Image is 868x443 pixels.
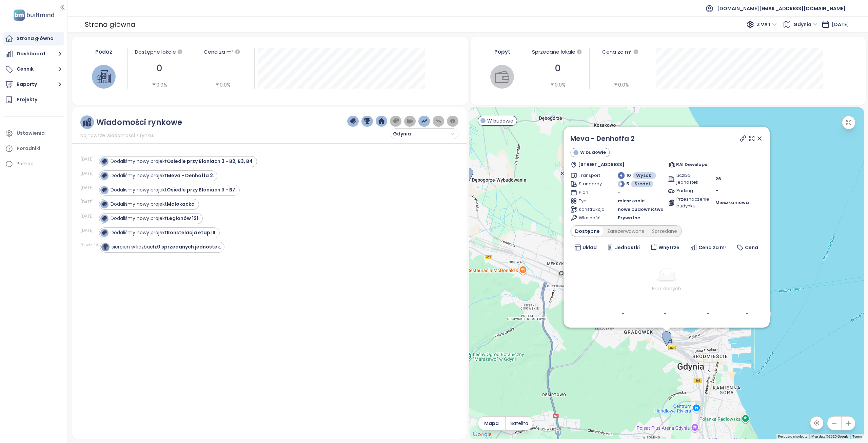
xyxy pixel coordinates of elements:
span: W budowie [580,149,606,156]
span: Mieszkaniowa [715,199,749,206]
div: [DATE] [80,227,97,234]
span: Standardy [579,181,603,187]
strong: Osiedle przy Błoniach 3 - B2, B3, B4 [167,158,253,165]
div: 0.0% [215,81,231,89]
img: Google [471,430,493,439]
span: Transport [579,172,603,179]
span: caret-down [550,82,555,87]
img: price-increases.png [421,118,427,124]
a: Meva - Denhoffa 2 [570,134,635,143]
div: Projekty [17,95,37,104]
div: Sprzedane [648,226,681,236]
strong: Konstelacja etap III [167,229,215,236]
div: Dodaliśmy nowy projekt . [111,201,196,208]
strong: Małokacka [167,201,195,207]
div: [DATE] [80,156,97,162]
img: ruler [83,118,91,127]
div: Cena za m² [204,48,233,56]
img: icon [102,202,106,206]
img: icon [102,187,106,192]
span: Przeznaczenie budynku [676,196,700,209]
img: icon [102,230,106,235]
div: 0.0% [152,81,167,89]
strong: Legionów 121 [167,215,198,222]
button: Satelita [506,417,533,430]
img: icon [102,159,106,164]
span: Gdynia [793,19,817,30]
img: price-decreases.png [435,118,441,124]
span: Własność [579,215,603,221]
span: Typ [579,198,603,204]
div: [DATE] [80,170,97,177]
div: Pomoc [3,157,64,171]
div: Strona główna [17,34,54,43]
div: Poradniki [17,144,40,153]
div: 0.0% [613,81,629,89]
div: 0 [131,61,188,75]
div: Dodaliśmy nowy projekt . [111,158,254,165]
a: Terms (opens in new tab) [852,435,862,438]
span: mieszkanie [618,198,645,204]
span: Jednostki [615,244,639,251]
div: Podaż [84,48,124,56]
div: Wiadomości rynkowe [96,118,182,127]
span: [DOMAIN_NAME][EMAIL_ADDRESS][DOMAIN_NAME] [717,0,846,17]
div: [DATE] [80,185,97,191]
img: icon [102,216,106,221]
div: Brak danych [573,285,760,292]
span: - [618,189,620,196]
span: Cena [745,244,758,251]
img: price-tag-dark-blue.png [350,118,356,124]
div: Dodaliśmy nowy projekt . [111,229,216,236]
button: Mapa [478,417,505,430]
img: house [97,70,111,84]
div: Sprzedane lokale [530,48,586,56]
span: Konstrukcja [579,206,603,213]
span: Najnowsze wiadomości z rynku. [80,132,154,139]
button: Keyboard shortcuts [778,434,807,439]
b: - [746,310,749,317]
button: Raporty [3,78,64,91]
div: Dodaliśmy nowy projekt . [111,186,236,193]
span: Map data ©2025 Google [811,435,848,438]
span: Gdynia [393,129,454,139]
img: information-circle.png [450,118,456,124]
div: Popyt [482,48,523,56]
span: Liczba jednostek [676,172,700,186]
span: 26 [715,176,721,182]
div: [DATE] [80,213,97,219]
div: Dostępne [571,226,604,236]
span: 10 [626,172,631,179]
img: price-tag-grey.png [393,118,399,124]
div: Dodaliśmy nowy projekt . [111,172,214,179]
img: home-dark-blue.png [378,118,384,124]
img: trophy-dark-blue.png [364,118,370,124]
div: Strona główna [85,18,135,31]
a: Open this area in Google Maps (opens a new window) [471,430,493,439]
img: icon [103,244,107,249]
a: Strona główna [3,32,64,45]
strong: Meva - Denhoffa 2 [167,172,213,179]
div: 0 [530,61,586,75]
img: wallet [495,70,509,84]
div: Cena za m² [593,48,649,56]
span: RAI Deweloper [676,161,709,168]
span: Układ [583,244,597,251]
img: icon [102,173,106,178]
span: Średni [634,181,650,187]
span: Parking [676,187,700,194]
div: 0.0% [550,81,566,89]
span: [DATE] [832,21,849,28]
div: Zarezerwowane [604,226,648,236]
span: Z VAT [757,19,777,30]
span: Plan [579,189,603,196]
div: sierpień w liczbach: . [112,243,221,251]
span: Wysoki [636,172,653,179]
span: Cena za m² [698,244,727,251]
button: Cennik [3,62,64,76]
b: - [663,310,666,317]
img: wallet-dark-grey.png [407,118,413,124]
span: - [715,187,718,194]
div: 01 wrz 25 [80,242,98,248]
a: Projekty [3,93,64,107]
